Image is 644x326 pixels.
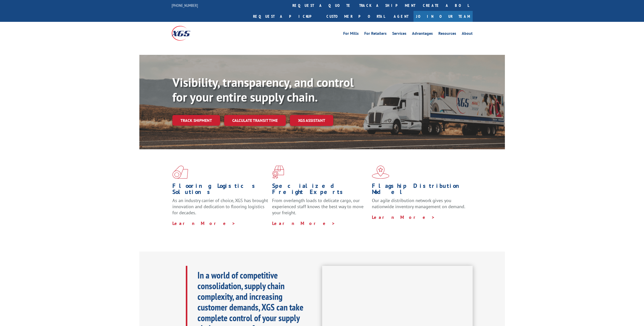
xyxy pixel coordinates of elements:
a: Advantages [412,31,433,37]
a: Learn More > [272,220,335,226]
h1: Flooring Logistics Solutions [172,183,268,198]
a: Resources [438,31,456,37]
a: Agent [389,11,414,22]
a: Services [392,31,406,37]
a: About [462,31,473,37]
h1: Flagship Distribution Model [372,183,468,198]
a: Join Our Team [414,11,473,22]
a: Learn More > [172,220,236,226]
a: Request a pickup [249,11,323,22]
span: Our agile distribution network gives you nationwide inventory management on demand. [372,198,465,209]
h1: Specialized Freight Experts [272,183,368,198]
b: Visibility, transparency, and control for your entire supply chain. [172,74,354,105]
img: xgs-icon-focused-on-flooring-red [272,166,284,179]
p: From overlength loads to delicate cargo, our experienced staff knows the best way to move your fr... [272,198,368,220]
a: For Mills [343,31,359,37]
a: XGS ASSISTANT [290,115,333,126]
a: Track shipment [172,115,220,126]
a: For Retailers [364,31,387,37]
span: As an industry carrier of choice, XGS has brought innovation and dedication to flooring logistics... [172,198,268,216]
img: xgs-icon-total-supply-chain-intelligence-red [172,166,188,179]
a: Customer Portal [323,11,389,22]
a: [PHONE_NUMBER] [172,3,198,8]
a: Learn More > [372,214,435,220]
img: xgs-icon-flagship-distribution-model-red [372,166,389,179]
a: Calculate transit time [224,115,286,126]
